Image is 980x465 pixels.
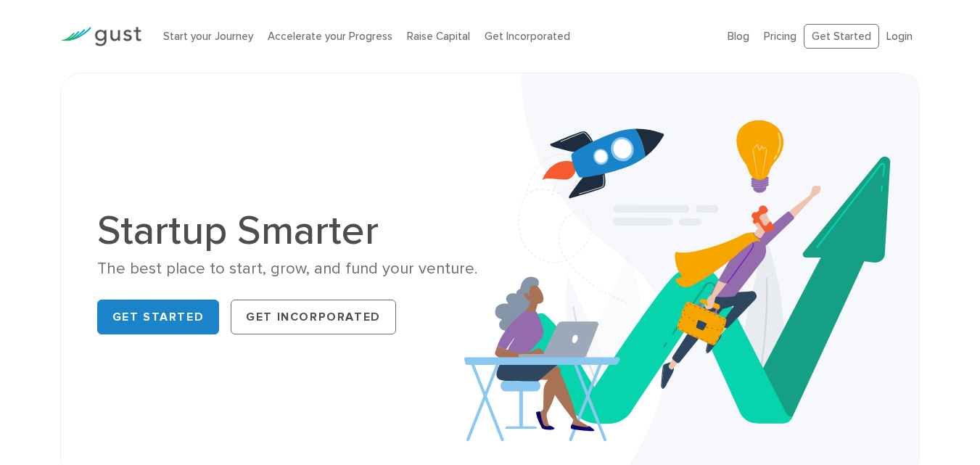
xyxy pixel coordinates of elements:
img: Gust Logo [60,27,141,46]
a: Raise Capital [407,30,470,43]
a: Start your Journey [163,30,253,43]
a: Blog [728,30,749,43]
h1: Startup Smarter [97,210,479,251]
a: Pricing [764,30,796,43]
a: Get Incorporated [231,300,396,334]
a: Login [886,30,913,43]
a: Get Started [97,300,220,334]
a: Accelerate your Progress [268,30,392,43]
a: Get Incorporated [485,30,570,43]
a: Get Started [804,24,879,49]
div: The best place to start, grow, and fund your venture. [97,258,479,279]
